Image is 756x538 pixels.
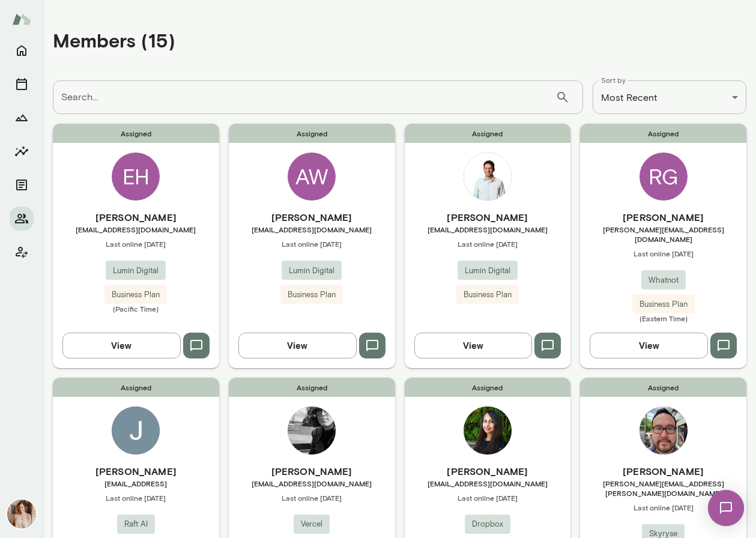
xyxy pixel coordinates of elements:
[288,153,336,201] div: AW
[10,139,34,163] button: Insights
[580,313,746,323] span: (Eastern Time)
[580,378,746,397] span: Assigned
[53,464,219,479] h6: [PERSON_NAME]
[229,378,395,397] span: Assigned
[580,225,746,244] span: [PERSON_NAME][EMAIL_ADDRESS][DOMAIN_NAME]
[590,333,708,358] button: View
[640,407,688,455] img: George Evans
[405,225,571,234] span: [EMAIL_ADDRESS][DOMAIN_NAME]
[405,124,571,143] span: Assigned
[464,407,512,455] img: Harsha Aravindakshan
[10,38,34,62] button: Home
[53,493,219,503] span: Last online [DATE]
[405,239,571,249] span: Last online [DATE]
[280,289,343,301] span: Business Plan
[10,72,34,96] button: Sessions
[10,207,34,231] button: Members
[229,479,395,488] span: [EMAIL_ADDRESS][DOMAIN_NAME]
[7,500,36,528] img: Nancy Alsip
[229,239,395,249] span: Last online [DATE]
[458,265,518,277] span: Lumin Digital
[53,124,219,143] span: Assigned
[117,518,155,530] span: Raft AI
[593,80,746,114] div: Most Recent
[405,210,571,225] h6: [PERSON_NAME]
[580,249,746,258] span: Last online [DATE]
[229,464,395,479] h6: [PERSON_NAME]
[405,378,571,397] span: Assigned
[405,464,571,479] h6: [PERSON_NAME]
[294,518,330,530] span: Vercel
[10,173,34,197] button: Documents
[414,333,533,358] button: View
[53,479,219,488] span: [EMAIL_ADDRESS]
[10,240,34,264] button: Client app
[580,124,746,143] span: Assigned
[229,493,395,503] span: Last online [DATE]
[641,274,686,286] span: Whatnot
[53,210,219,225] h6: [PERSON_NAME]
[288,407,336,455] img: Bel Curcio
[282,265,342,277] span: Lumin Digital
[229,225,395,234] span: [EMAIL_ADDRESS][DOMAIN_NAME]
[580,503,746,512] span: Last online [DATE]
[640,153,688,201] div: RG
[465,518,510,530] span: Dropbox
[580,464,746,479] h6: [PERSON_NAME]
[580,479,746,498] span: [PERSON_NAME][EMAIL_ADDRESS][PERSON_NAME][DOMAIN_NAME]
[456,289,519,301] span: Business Plan
[62,333,181,358] button: View
[53,29,175,52] h4: Members (15)
[112,153,160,201] div: EH
[106,265,166,277] span: Lumin Digital
[229,210,395,225] h6: [PERSON_NAME]
[229,124,395,143] span: Assigned
[580,210,746,225] h6: [PERSON_NAME]
[112,407,160,455] img: Jack Taylor
[632,298,695,310] span: Business Plan
[601,75,626,85] label: Sort by
[238,333,357,358] button: View
[405,493,571,503] span: Last online [DATE]
[10,106,34,130] button: Growth Plan
[104,289,167,301] span: Business Plan
[12,8,31,31] img: Mento
[53,225,219,234] span: [EMAIL_ADDRESS][DOMAIN_NAME]
[405,479,571,488] span: [EMAIL_ADDRESS][DOMAIN_NAME]
[53,239,219,249] span: Last online [DATE]
[53,378,219,397] span: Assigned
[53,304,219,313] span: (Pacific Time)
[464,153,512,201] img: Payam Nael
